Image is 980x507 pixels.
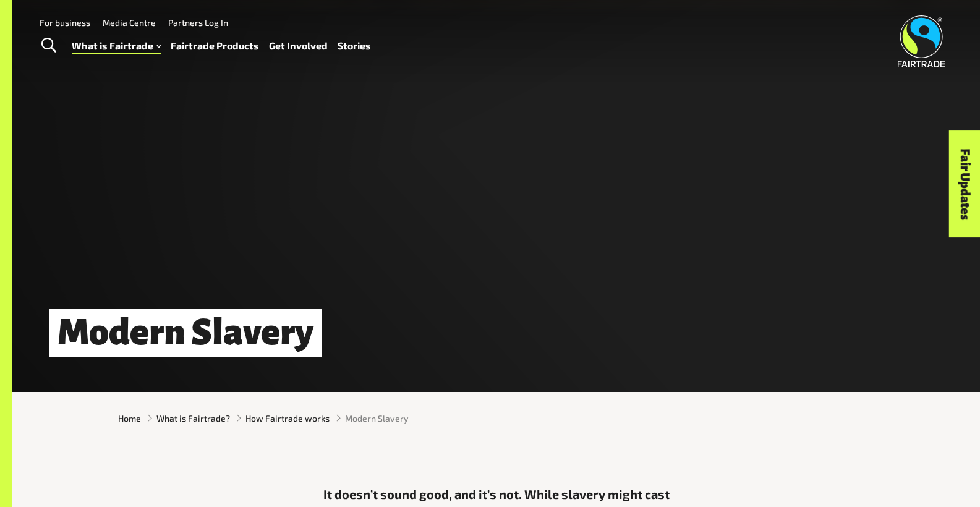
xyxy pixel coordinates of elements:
[156,412,230,425] a: What is Fairtrade?
[33,30,64,61] a: Toggle Search
[345,412,409,425] span: Modern Slavery
[40,17,90,28] a: For business
[118,412,141,425] a: Home
[103,17,156,28] a: Media Centre
[269,37,328,55] a: Get Involved
[171,37,259,55] a: Fairtrade Products
[72,37,161,55] a: What is Fairtrade
[338,37,371,55] a: Stories
[168,17,228,28] a: Partners Log In
[49,309,322,357] h1: Modern Slavery
[245,412,330,425] a: How Fairtrade works
[898,15,945,67] img: Fairtrade Australia New Zealand logo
